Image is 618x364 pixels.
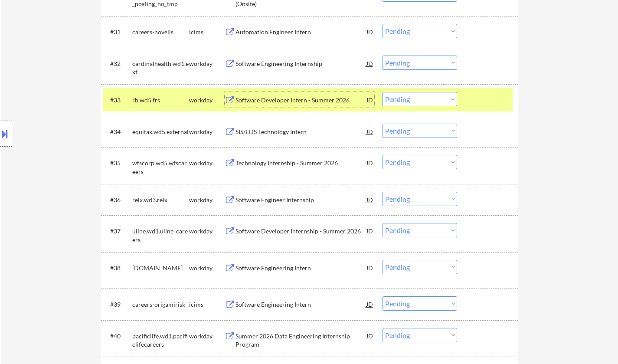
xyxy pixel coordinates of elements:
[132,264,189,272] div: [DOMAIN_NAME]
[235,59,366,68] div: Software Engineering Internship
[189,332,225,341] div: workday
[235,332,366,349] div: Summer 2026 Data Engineering Internship Program
[235,128,366,136] div: SIS/EDS Technology Intern
[132,227,189,244] div: uline.wd1.uline_careers
[189,59,225,68] div: workday
[235,264,366,272] div: Software Engineering Intern
[366,260,374,275] div: JD
[235,300,366,309] div: Software Engineering Intern
[235,96,366,105] div: Software Developer Intern - Summer 2026
[132,128,189,136] div: equifax.wd5.external
[366,56,374,71] div: JD
[235,196,366,204] div: Software Engineer Internship
[132,196,189,204] div: relx.wd3.relx
[366,24,374,39] div: JD
[189,128,225,136] div: workday
[189,300,225,309] div: icims
[189,264,225,272] div: workday
[189,159,225,167] div: workday
[110,28,125,36] div: #31
[366,92,374,108] div: JD
[366,192,374,207] div: JD
[110,300,125,309] div: #39
[110,227,125,236] div: #37
[366,124,374,139] div: JD
[366,328,374,344] div: JD
[132,332,189,349] div: pacificlife.wd1.pacificlifecareers
[189,227,225,236] div: workday
[132,59,189,76] div: cardinalhealth.wd1.ext
[189,28,225,36] div: icims
[235,159,366,167] div: Technology Internship - Summer 2026
[110,332,125,341] div: #40
[366,296,374,312] div: JD
[132,28,189,36] div: careers-novelis
[132,159,189,176] div: wfscorp.wd5.wfscareers
[235,28,366,36] div: Automation Engineer Intern
[189,96,225,105] div: workday
[235,227,366,236] div: Software Developer Internship - Summer 2026
[132,300,189,309] div: careers-origamirisk
[189,196,225,204] div: workday
[110,264,125,272] div: #38
[366,155,374,171] div: JD
[366,223,374,239] div: JD
[132,96,189,105] div: rb.wd5.frs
